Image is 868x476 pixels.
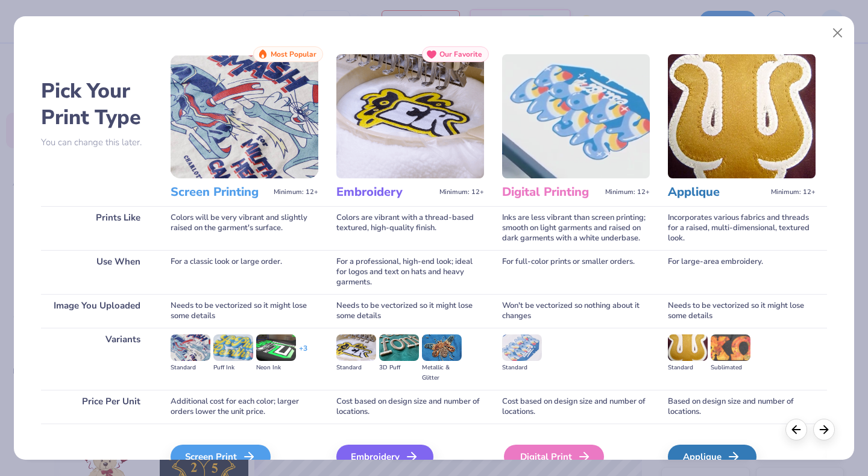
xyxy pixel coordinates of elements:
div: Standard [171,363,210,373]
img: Metallic & Glitter [422,334,462,361]
div: + 3 [299,343,307,364]
h2: Pick Your Print Type [41,78,153,131]
img: Sublimated [711,334,750,361]
p: You can change this later. [41,137,153,148]
div: Neon Ink [256,363,296,373]
h3: Applique [668,184,766,200]
span: Minimum: 12+ [605,188,650,196]
div: Colors will be very vibrant and slightly raised on the garment's surface. [171,206,318,250]
img: Standard [336,334,376,361]
img: Embroidery [336,54,484,178]
img: 3D Puff [379,334,419,361]
span: Minimum: 12+ [274,188,318,196]
div: Standard [668,363,708,373]
div: Based on design size and number of locations. [668,390,816,424]
div: Needs to be vectorized so it might lose some details [668,294,816,328]
div: Variants [41,328,153,390]
div: Standard [502,363,542,373]
img: Standard [502,334,542,361]
div: For a professional, high-end look; ideal for logos and text on hats and heavy garments. [336,250,484,294]
div: Metallic & Glitter [422,363,462,383]
div: Won't be vectorized so nothing about it changes [502,294,650,328]
div: Puff Ink [213,363,253,373]
img: Applique [668,54,816,178]
div: 3D Puff [379,363,419,373]
div: Embroidery [336,445,433,469]
div: Cost based on design size and number of locations. [336,390,484,424]
div: Digital Print [504,445,604,469]
div: Price Per Unit [41,390,153,424]
span: Minimum: 12+ [771,188,816,196]
span: Minimum: 12+ [439,188,484,196]
h3: Screen Printing [171,184,269,200]
img: Puff Ink [213,334,253,361]
div: Needs to be vectorized so it might lose some details [171,294,318,328]
div: Incorporates various fabrics and threads for a raised, multi-dimensional, textured look. [668,206,816,250]
div: Sublimated [711,363,750,373]
span: Our Favorite [439,50,482,58]
div: Needs to be vectorized so it might lose some details [336,294,484,328]
img: Standard [171,334,210,361]
div: For a classic look or large order. [171,250,318,294]
div: Applique [668,445,756,469]
h3: Embroidery [336,184,435,200]
div: Cost based on design size and number of locations. [502,390,650,424]
div: Image You Uploaded [41,294,153,328]
img: Neon Ink [256,334,296,361]
img: Screen Printing [171,54,318,178]
button: Close [826,22,849,45]
div: Standard [336,363,376,373]
h3: Digital Printing [502,184,600,200]
div: Colors are vibrant with a thread-based textured, high-quality finish. [336,206,484,250]
div: Inks are less vibrant than screen printing; smooth on light garments and raised on dark garments ... [502,206,650,250]
span: Most Popular [271,50,316,58]
div: Additional cost for each color; larger orders lower the unit price. [171,390,318,424]
img: Standard [668,334,708,361]
img: Digital Printing [502,54,650,178]
div: Use When [41,250,153,294]
div: Screen Print [171,445,271,469]
div: For full-color prints or smaller orders. [502,250,650,294]
div: For large-area embroidery. [668,250,816,294]
div: Prints Like [41,206,153,250]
